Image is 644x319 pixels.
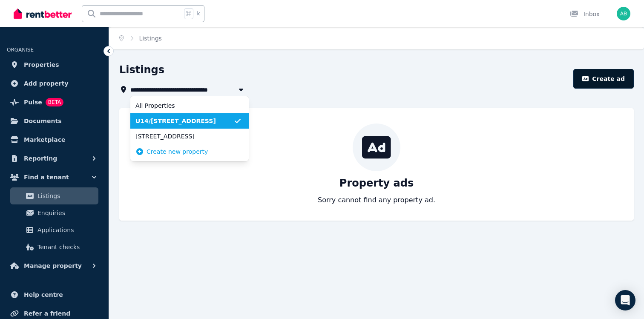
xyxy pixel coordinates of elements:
span: Manage property [24,261,82,271]
span: Create new property [147,147,208,156]
span: Reporting [24,153,57,164]
span: k [197,10,200,17]
span: BETA [46,98,63,106]
p: Property ads [339,176,414,190]
span: Listings [37,191,95,201]
button: Find a tenant [7,169,102,186]
span: All Properties [135,101,233,110]
span: Pulse [24,97,42,107]
a: Marketplace [7,131,102,148]
a: Properties [7,56,102,73]
a: Add property [7,75,102,92]
div: Open Intercom Messenger [615,290,635,310]
span: Enquiries [37,208,95,218]
span: Properties [24,60,59,70]
nav: Breadcrumb [109,27,172,49]
a: Listings [139,35,162,42]
span: ORGANISE [7,47,34,53]
a: Help centre [7,286,102,303]
button: Create ad [573,69,634,89]
a: Tenant checks [10,239,98,256]
span: Applications [37,225,95,235]
span: Help centre [24,290,63,300]
img: Assi Ben Bassat [617,7,630,20]
p: Sorry cannot find any property ad. [318,195,435,205]
div: Inbox [570,10,600,18]
button: Manage property [7,257,102,274]
a: PulseBETA [7,94,102,111]
span: Documents [24,116,62,126]
span: U14/[STREET_ADDRESS] [135,117,233,125]
span: Refer a friend [24,308,70,319]
img: RentBetter [14,7,72,20]
button: Reporting [7,150,102,167]
a: Enquiries [10,204,98,221]
a: Listings [10,187,98,204]
a: Documents [7,112,102,129]
a: Applications [10,221,98,239]
h1: Listings [119,63,164,77]
span: Tenant checks [37,242,95,252]
span: Marketplace [24,135,65,145]
span: Add property [24,78,69,89]
span: [STREET_ADDRESS] [135,132,233,141]
span: Find a tenant [24,172,69,182]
